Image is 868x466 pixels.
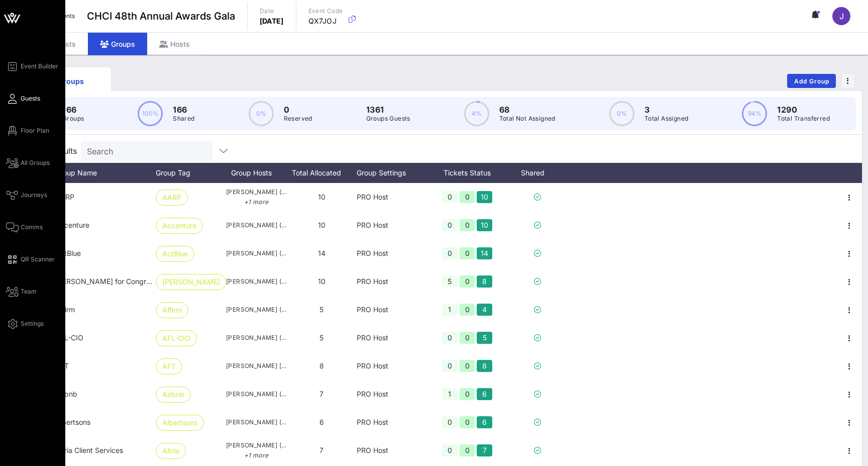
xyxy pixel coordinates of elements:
[162,218,196,233] span: Accenture
[366,114,410,124] p: Groups Guests
[839,11,844,21] span: J
[21,191,47,200] span: Journeys
[442,416,458,428] div: 0
[156,163,226,183] div: Group Tag
[162,274,220,290] span: [PERSON_NAME]…
[644,114,689,124] p: Total Assigned
[6,92,40,105] a: Guests
[226,305,286,315] span: [PERSON_NAME] ([PERSON_NAME][EMAIL_ADDRESS][PERSON_NAME][DOMAIN_NAME])
[319,361,324,370] span: 8
[286,163,357,183] div: Total Allocated
[357,267,427,296] div: PRO Host
[442,444,458,456] div: 0
[442,360,458,372] div: 0
[319,333,323,342] span: 5
[6,60,58,72] a: Event Builder
[499,104,556,116] p: 68
[162,303,182,318] span: Affirm
[162,190,181,205] span: AARP
[477,247,492,259] div: 14
[284,104,312,116] p: 0
[55,390,77,398] span: Airbnb
[319,305,323,314] span: 5
[226,163,286,183] div: Group Hosts
[147,33,202,55] div: Hosts
[162,331,190,346] span: AFL-CIO
[162,387,184,402] span: Airbnb
[318,249,325,257] span: 14
[173,104,194,116] p: 166
[21,287,37,296] span: Team
[442,247,458,259] div: 0
[226,197,286,207] p: +1 more
[260,16,284,26] p: [DATE]
[226,276,286,287] span: [PERSON_NAME] ([PERSON_NAME][EMAIL_ADDRESS][DOMAIN_NAME])
[319,418,324,426] span: 6
[226,361,286,371] span: [PERSON_NAME] [PERSON_NAME] ([EMAIL_ADDRESS][DOMAIN_NAME])
[88,33,147,55] div: Groups
[442,388,458,400] div: 1
[319,446,323,454] span: 7
[477,332,492,344] div: 5
[460,219,475,231] div: 0
[357,436,427,464] div: PRO Host
[21,255,55,264] span: QR Scanner
[787,74,836,88] button: Add Group
[460,444,475,456] div: 0
[226,333,286,343] span: [PERSON_NAME] ([EMAIL_ADDRESS][DOMAIN_NAME])
[38,76,103,86] div: Groups
[442,332,458,344] div: 0
[318,277,325,286] span: 10
[477,444,492,456] div: 7
[477,388,492,400] div: 6
[6,318,44,330] a: Settings
[357,239,427,267] div: PRO Host
[460,247,475,259] div: 0
[644,104,689,116] p: 3
[442,275,458,288] div: 5
[477,219,492,231] div: 10
[260,6,284,16] p: Date
[87,9,235,24] span: CHCI 48th Annual Awards Gala
[55,446,123,454] span: Altria Client Services
[6,221,43,233] a: Comms
[226,389,286,399] span: [PERSON_NAME] ([EMAIL_ADDRESS][PERSON_NAME][DOMAIN_NAME])
[318,193,325,201] span: 10
[21,158,50,167] span: All Groups
[477,304,492,316] div: 4
[357,296,427,324] div: PRO Host
[226,220,286,230] span: [PERSON_NAME] ([PERSON_NAME][EMAIL_ADDRESS][PERSON_NAME][DOMAIN_NAME])
[6,286,37,298] a: Team
[507,163,568,183] div: Shared
[477,360,492,372] div: 8
[6,157,50,169] a: All Groups
[460,388,475,400] div: 0
[442,304,458,316] div: 1
[357,408,427,436] div: PRO Host
[21,62,58,71] span: Event Builder
[226,417,286,427] span: [PERSON_NAME] ([EMAIL_ADDRESS][PERSON_NAME][DOMAIN_NAME])
[21,319,44,328] span: Settings
[319,390,323,398] span: 7
[55,418,90,426] span: Albertsons
[442,191,458,203] div: 0
[62,114,84,124] p: Groups
[357,352,427,380] div: PRO Host
[6,189,47,201] a: Journeys
[499,114,556,124] p: Total Not Assigned
[357,211,427,239] div: PRO Host
[308,6,343,16] p: Event Code
[55,221,89,229] span: Accenture
[162,415,197,430] span: Albertsons
[318,221,325,229] span: 10
[477,191,492,203] div: 10
[226,450,286,460] p: +1 more
[55,249,81,257] span: ActBlue
[226,440,286,460] span: [PERSON_NAME] ([PERSON_NAME][EMAIL_ADDRESS][PERSON_NAME][DOMAIN_NAME])
[21,94,40,103] span: Guests
[55,277,157,286] span: Adriano Espaillat for Congress
[308,16,343,26] p: QX7JOJ
[62,104,84,116] p: 166
[6,125,49,137] a: Floor Plan
[442,219,458,231] div: 0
